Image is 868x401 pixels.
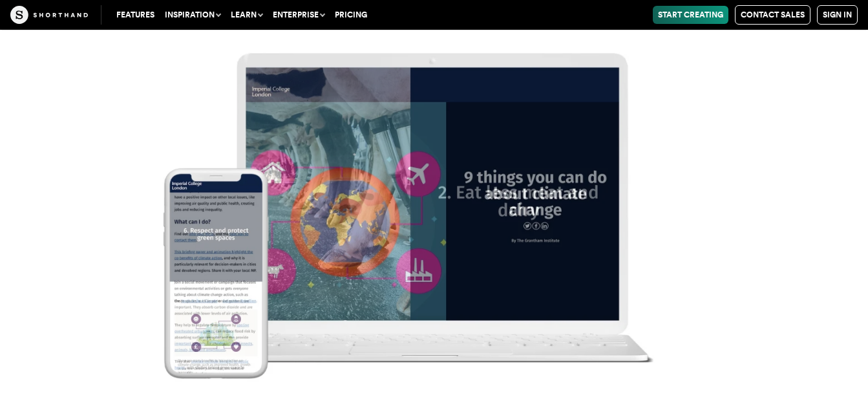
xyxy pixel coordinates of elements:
button: Learn [226,6,268,24]
img: The Craft [10,6,88,24]
button: Enterprise [268,6,330,24]
button: Inspiration [160,6,226,24]
a: Pricing [330,6,372,24]
a: Features [111,6,160,24]
a: Sign in [817,5,858,25]
a: Start Creating [653,6,728,24]
a: Contact Sales [735,5,810,25]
